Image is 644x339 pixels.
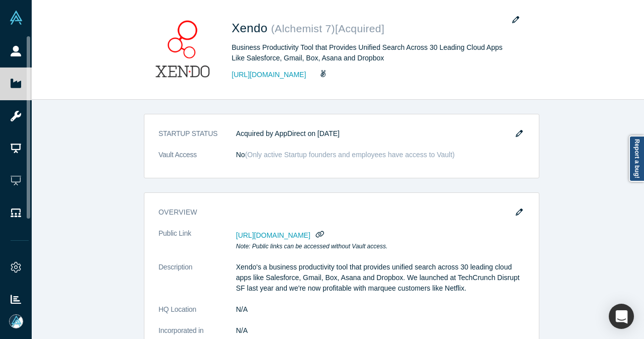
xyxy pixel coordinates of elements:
span: ( Only active Startup founders and employees have access to Vault ) [245,151,455,159]
div: Business Productivity Tool that Provides Unified Search Across 30 Leading Cloud Apps Like Salesfo... [232,42,514,63]
dd: Acquired by AppDirect on [DATE] [236,128,525,139]
dd: No [236,150,525,160]
dd: N/A [236,325,525,336]
h3: overview [158,207,511,218]
img: Mia Scott's Account [9,314,23,328]
img: Alchemist Vault Logo [9,11,23,25]
small: ( Alchemist 7 ) [Acquired] [271,23,384,34]
dd: N/A [236,304,525,315]
p: Xendo's a business productivity tool that provides unified search across 30 leading cloud apps li... [236,262,525,294]
span: Public Link [158,228,191,239]
a: [URL][DOMAIN_NAME] [232,70,306,80]
dt: STARTUP STATUS [158,128,236,150]
dt: Vault Access [158,150,236,171]
dt: HQ Location [158,304,236,325]
dt: Description [158,262,236,304]
span: [URL][DOMAIN_NAME] [236,231,310,239]
a: Report a bug! [629,135,644,182]
em: Note: Public links can be accessed without Vault access. [236,243,387,250]
span: Xendo [232,21,271,35]
img: Xendo's Logo [147,15,218,85]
